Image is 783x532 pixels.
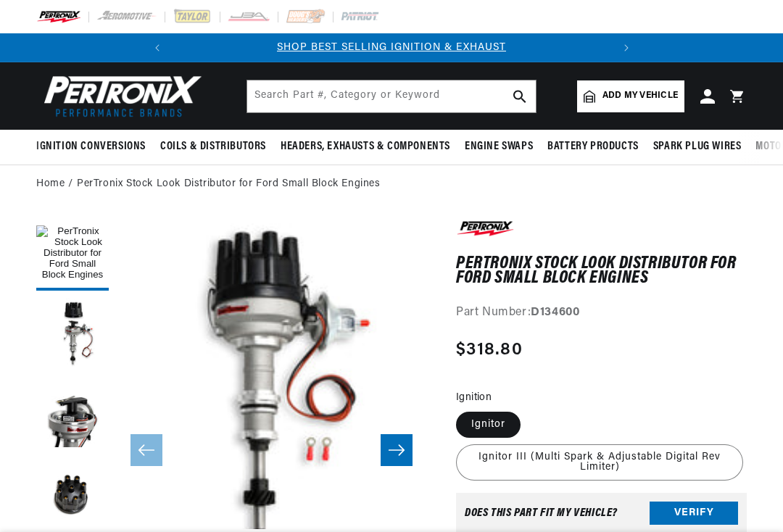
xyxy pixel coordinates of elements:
summary: Spark Plug Wires [646,130,749,164]
div: Does This part fit My vehicle? [465,507,618,519]
span: Coils & Distributors [160,139,266,154]
img: Pertronix [36,71,203,121]
button: Slide left [130,434,162,466]
div: Announcement [172,40,612,56]
span: Ignition Conversions [36,139,146,154]
summary: Headers, Exhausts & Components [273,130,457,164]
span: Spark Plug Wires [653,139,742,154]
button: Verify [650,502,738,525]
button: Load image 1 in gallery view [36,218,109,291]
button: search button [504,80,536,112]
a: SHOP BEST SELLING IGNITION & EXHAUST [277,42,506,53]
a: PerTronix Stock Look Distributor for Ford Small Block Engines [77,176,381,192]
summary: Ignition Conversions [36,130,153,164]
span: $318.80 [456,337,523,363]
label: Ignitor [456,412,521,438]
label: Ignitor III (Multi Spark & Adjustable Digital Rev Limiter) [456,444,743,481]
button: Load image 2 in gallery view [36,298,109,370]
button: Slide right [381,434,413,466]
input: Search Part #, Category or Keyword [247,80,536,112]
summary: Battery Products [540,130,646,164]
span: Engine Swaps [465,139,533,154]
nav: breadcrumbs [36,176,747,192]
a: Add my vehicle [577,80,684,112]
div: 1 of 2 [172,40,612,56]
summary: Engine Swaps [457,130,540,164]
span: Battery Products [547,139,639,154]
span: Headers, Exhausts & Components [281,139,450,154]
div: Part Number: [456,304,747,323]
summary: Coils & Distributors [153,130,273,164]
button: Load image 4 in gallery view [36,457,109,530]
span: Add my vehicle [602,89,678,103]
button: Load image 3 in gallery view [36,378,109,450]
button: Translation missing: en.sections.announcements.previous_announcement [143,33,172,62]
button: Translation missing: en.sections.announcements.next_announcement [612,33,641,62]
h1: PerTronix Stock Look Distributor for Ford Small Block Engines [456,257,747,286]
strong: D134600 [531,307,579,318]
legend: Ignition [456,390,493,405]
a: Home [36,176,65,192]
